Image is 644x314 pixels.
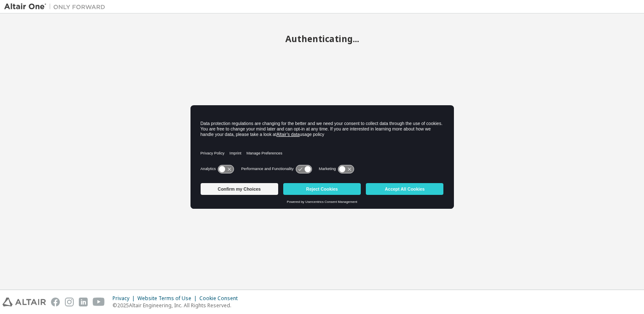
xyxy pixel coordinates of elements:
img: facebook.svg [51,298,60,306]
img: linkedin.svg [79,298,88,306]
div: Website Terms of Use [137,295,199,302]
img: youtube.svg [93,298,105,306]
h2: Authenticating... [4,33,640,44]
div: Privacy [113,295,137,302]
div: Cookie Consent [199,295,243,302]
img: instagram.svg [65,298,74,306]
img: Altair One [4,3,110,11]
img: altair_logo.svg [3,298,46,306]
p: © 2025 Altair Engineering, Inc. All Rights Reserved. [113,302,243,309]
